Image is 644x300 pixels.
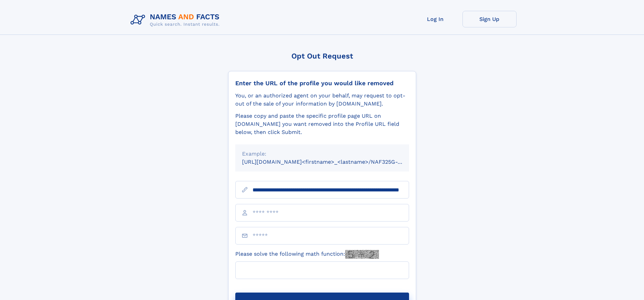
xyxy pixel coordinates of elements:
[228,52,416,60] div: Opt Out Request
[235,112,409,136] div: Please copy and paste the specific profile page URL on [DOMAIN_NAME] you want removed into the Pr...
[235,92,409,108] div: You, or an authorized agent on your behalf, may request to opt-out of the sale of your informatio...
[235,250,379,259] label: Please solve the following math function:
[242,150,402,158] div: Example:
[462,11,517,27] a: Sign Up
[235,79,409,87] div: Enter the URL of the profile you would like removed
[408,11,462,27] a: Log In
[242,159,422,165] small: [URL][DOMAIN_NAME]<firstname>_<lastname>/NAF325G-xxxxxxxx
[128,11,225,29] img: Logo Names and Facts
